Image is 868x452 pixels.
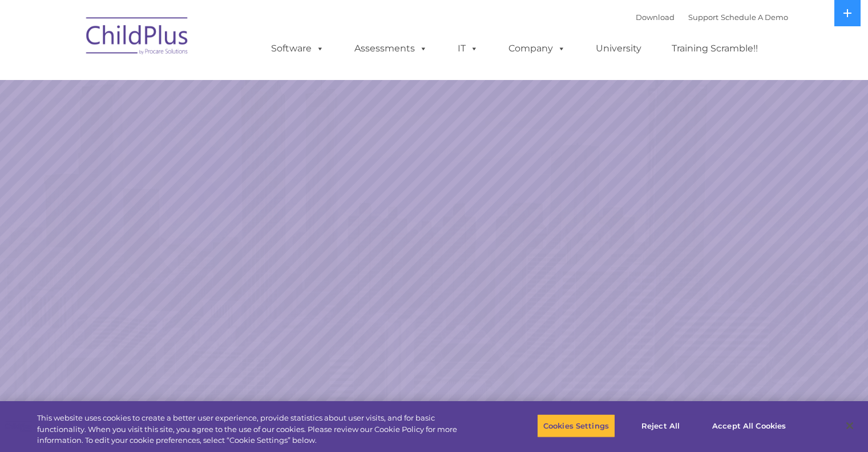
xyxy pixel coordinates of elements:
button: Accept All Cookies [706,414,792,438]
a: University [584,37,653,60]
div: This website uses cookies to create a better user experience, provide statistics about user visit... [37,413,478,446]
button: Reject All [625,414,696,438]
a: Download [636,13,675,22]
a: Learn More [590,259,735,297]
a: Company [497,37,577,60]
a: Assessments [343,37,439,60]
a: Training Scramble!! [660,37,769,60]
button: Close [837,413,862,438]
a: IT [446,37,490,60]
button: Cookies Settings [537,414,615,438]
font: | [636,13,788,22]
a: Support [688,13,718,22]
a: Software [260,37,336,60]
a: Schedule A Demo [721,13,788,22]
img: ChildPlus by Procare Solutions [80,9,195,66]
